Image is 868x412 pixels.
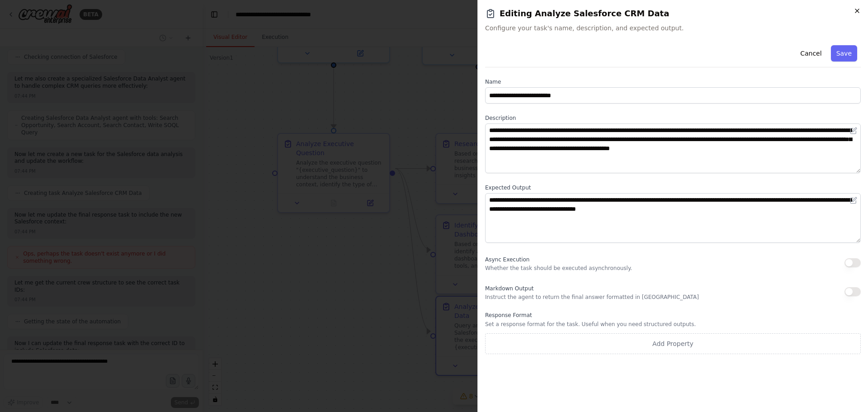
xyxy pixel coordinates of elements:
label: Name [485,78,861,85]
h2: Editing Analyze Salesforce CRM Data [485,7,861,20]
p: Whether the task should be executed asynchronously. [485,265,632,272]
button: Open in editor [848,195,859,206]
span: Configure your task's name, description, and expected output. [485,24,861,33]
span: Markdown Output [485,285,533,292]
label: Response Format [485,312,861,319]
p: Instruct the agent to return the final answer formatted in [GEOGRAPHIC_DATA] [485,294,699,301]
button: Open in editor [848,125,859,136]
label: Expected Output [485,184,861,191]
span: Async Execution [485,256,529,263]
button: Add Property [485,333,861,354]
button: Save [831,45,857,62]
p: Set a response format for the task. Useful when you need structured outputs. [485,321,861,328]
button: Cancel [795,45,827,62]
label: Description [485,114,861,122]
